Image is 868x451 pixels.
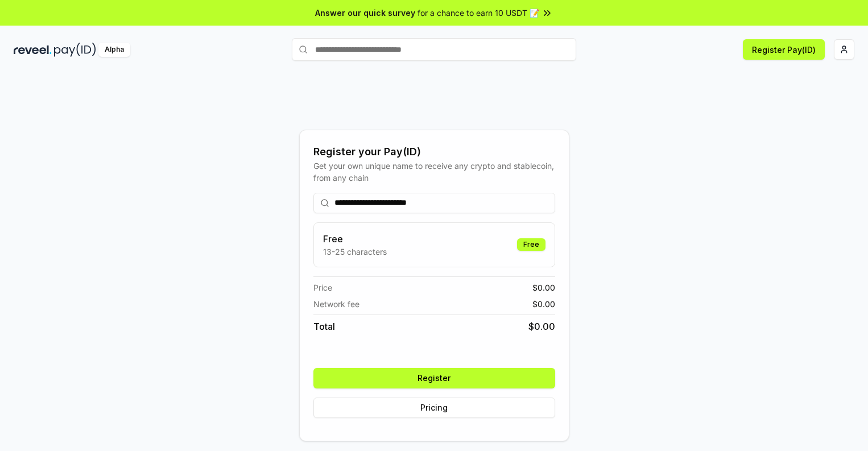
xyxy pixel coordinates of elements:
[313,160,555,184] div: Get your own unique name to receive any crypto and stablecoin, from any chain
[532,298,555,310] span: $ 0.00
[313,144,555,160] div: Register your Pay(ID)
[743,39,825,60] button: Register Pay(ID)
[323,246,387,258] p: 13-25 characters
[313,282,332,293] span: Price
[528,320,555,333] span: $ 0.00
[313,298,359,310] span: Network fee
[313,398,555,418] button: Pricing
[323,232,387,246] h3: Free
[532,282,555,293] span: $ 0.00
[313,320,335,333] span: Total
[418,7,539,19] span: for a chance to earn 10 USDT 📝
[517,238,545,251] div: Free
[313,368,555,388] button: Register
[54,43,96,57] img: pay_id
[98,43,130,57] div: Alpha
[14,43,52,57] img: reveel_dark
[315,7,415,19] span: Answer our quick survey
